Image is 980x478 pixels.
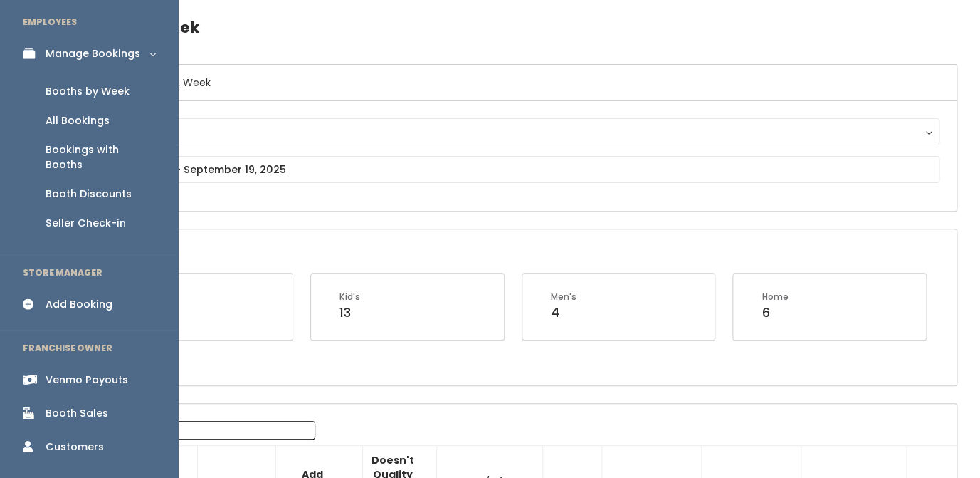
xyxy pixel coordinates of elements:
div: Kid's [339,291,360,303]
div: Customers [46,440,104,454]
div: Booth Discounts [46,187,132,202]
div: Booth Sales [46,406,108,421]
div: Venmo Payouts [46,373,128,388]
div: Home [762,291,788,303]
div: Booths by Week [46,84,130,99]
h4: Booths by Week [73,8,957,47]
div: Men's [551,291,576,303]
div: Seller Check-in [46,216,126,231]
div: 13 [339,303,360,322]
input: Search: [134,421,315,440]
div: 4 [551,303,576,322]
h6: Select Location & Week [73,65,957,101]
input: September 13 - September 19, 2025 [90,156,939,183]
div: Riverton [104,124,926,140]
div: Bookings with Booths [46,142,155,172]
div: Manage Bookings [46,46,140,61]
div: 6 [762,303,788,322]
label: Search: [82,421,315,440]
button: Riverton [90,118,939,145]
div: Add Booking [46,297,112,312]
div: All Bookings [46,113,110,128]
